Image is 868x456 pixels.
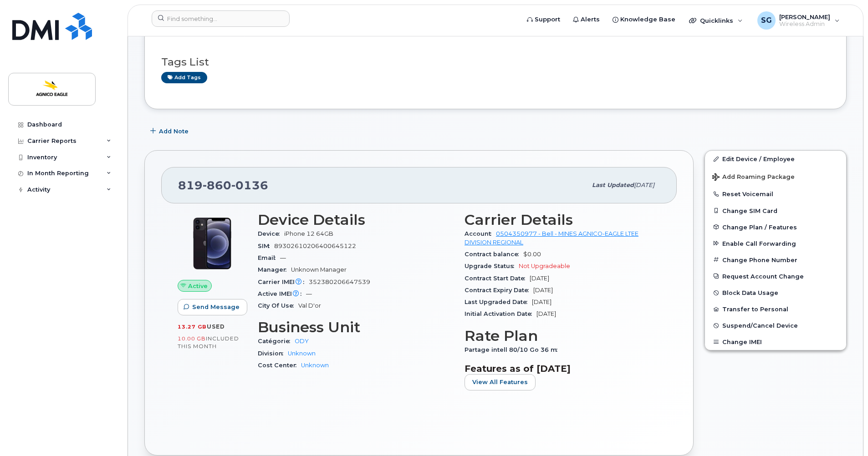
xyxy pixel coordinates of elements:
[705,284,846,301] button: Block Data Usage
[751,11,846,30] div: Sandy Gillis
[779,20,830,28] span: Wireless Admin
[185,216,240,271] img: iPhone_12.jpg
[274,243,356,249] span: 89302610206400645122
[465,299,532,305] span: Last Upgraded Date
[705,186,846,202] button: Reset Voicemail
[258,302,298,309] span: City Of Use
[722,240,796,247] span: Enable Call Forwarding
[258,230,284,237] span: Device
[258,362,301,369] span: Cost Center
[519,263,570,269] span: Not Upgradeable
[523,251,541,258] span: $0.00
[298,302,321,309] span: Val D'or
[705,268,846,284] button: Request Account Change
[465,212,660,228] h3: Carrier Details
[161,72,207,83] a: Add tags
[258,319,454,335] h3: Business Unit
[581,15,600,24] span: Alerts
[472,378,528,386] span: View All Features
[465,363,660,374] h3: Features as of [DATE]
[178,324,207,330] span: 13.27 GB
[465,275,530,282] span: Contract Start Date
[705,219,846,235] button: Change Plan / Features
[465,263,519,269] span: Upgrade Status
[258,338,295,345] span: Catégorie
[258,290,306,297] span: Active IMEI
[306,290,312,297] span: —
[705,167,846,186] button: Add Roaming Package
[700,17,733,24] span: Quicklinks
[258,243,274,249] span: SIM
[465,346,562,353] span: Partage intell 80/10 Go 36 m
[309,279,370,285] span: 352380206647539
[465,230,496,237] span: Account
[144,123,196,139] button: Add Note
[722,223,797,230] span: Change Plan / Features
[284,230,333,237] span: iPhone 12 64GB
[705,317,846,334] button: Suspend/Cancel Device
[258,212,454,228] h3: Device Details
[779,13,830,20] span: [PERSON_NAME]
[258,266,291,273] span: Manager
[722,322,798,329] span: Suspend/Cancel Device
[159,127,189,136] span: Add Note
[465,287,533,294] span: Contract Expiry Date
[761,15,772,26] span: SG
[258,254,280,261] span: Email
[465,230,638,245] a: 0504350977 - Bell - MINES AGNICO-EAGLE LTEE DIVISION REGIONAL
[295,338,309,345] a: ODY
[705,334,846,350] button: Change IMEI
[301,362,329,369] a: Unknown
[620,15,675,24] span: Knowledge Base
[532,299,551,305] span: [DATE]
[606,10,682,29] a: Knowledge Base
[535,15,560,24] span: Support
[712,173,795,182] span: Add Roaming Package
[291,266,347,273] span: Unknown Manager
[465,310,536,317] span: Initial Activation Date
[634,182,654,188] span: [DATE]
[592,182,634,188] span: Last updated
[207,323,225,330] span: used
[178,335,206,342] span: 10.00 GB
[192,303,240,311] span: Send Message
[258,279,309,285] span: Carrier IMEI
[465,328,660,344] h3: Rate Plan
[567,10,606,29] a: Alerts
[161,56,830,68] h3: Tags List
[536,310,556,317] span: [DATE]
[705,252,846,268] button: Change Phone Number
[521,10,567,29] a: Support
[705,235,846,252] button: Enable Call Forwarding
[465,251,523,258] span: Contract balance
[188,282,208,290] span: Active
[530,275,549,282] span: [DATE]
[231,178,268,192] span: 0136
[705,151,846,167] a: Edit Device / Employee
[203,178,231,192] span: 860
[288,350,316,357] a: Unknown
[465,374,536,390] button: View All Features
[280,254,286,261] span: —
[533,287,553,294] span: [DATE]
[683,11,749,30] div: Quicklinks
[178,178,268,192] span: 819
[705,203,846,219] button: Change SIM Card
[152,10,290,27] input: Find something...
[705,301,846,317] button: Transfer to Personal
[178,335,239,350] span: included this month
[258,350,288,357] span: Division
[178,299,247,315] button: Send Message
